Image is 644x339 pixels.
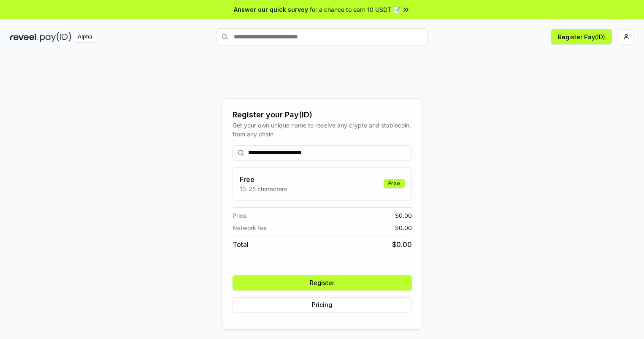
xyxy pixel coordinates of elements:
[310,5,400,14] span: for a chance to earn 10 USDT 📝
[392,239,412,250] span: $ 0.00
[234,5,308,14] span: Answer our quick survey
[233,109,412,121] div: Register your Pay(ID)
[240,174,287,184] h3: Free
[10,32,38,42] img: reveel_dark
[233,121,412,138] div: Get your own unique name to receive any crypto and stablecoin, from any chain
[551,29,612,44] button: Register Pay(ID)
[240,184,287,193] p: 13-25 characters
[395,223,412,232] span: $ 0.00
[233,223,267,232] span: Network fee
[233,239,249,250] span: Total
[384,179,405,188] div: Free
[395,211,412,220] span: $ 0.00
[73,32,97,42] div: Alpha
[233,211,246,220] span: Price
[40,32,71,42] img: pay_id
[233,275,412,290] button: Register
[233,297,412,312] button: Pricing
